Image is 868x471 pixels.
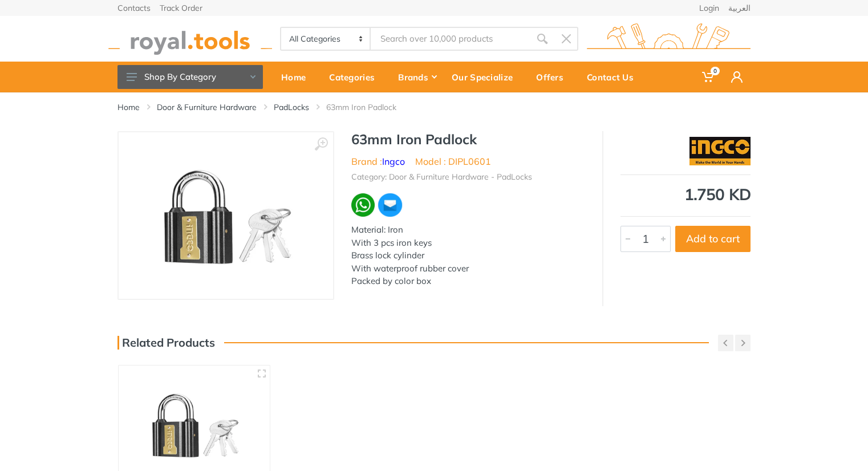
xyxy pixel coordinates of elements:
[444,62,528,92] a: Our Specialize
[728,4,751,12] a: العربية
[377,192,403,218] img: ma.webp
[117,336,215,350] h3: Related Products
[415,155,491,168] li: Model : DIPL0601
[620,186,751,202] div: 1.750 KD
[711,67,720,75] span: 0
[689,137,751,165] img: Ingco
[528,65,579,89] div: Offers
[117,101,140,113] a: Home
[351,155,405,168] li: Brand :
[579,65,649,89] div: Contact Us
[694,62,723,92] a: 0
[587,23,751,55] img: royal.tools Logo
[326,101,413,113] li: 63mm Iron Padlock
[371,27,530,51] input: Site search
[157,101,257,113] a: Door & Furniture Hardware
[351,171,532,183] li: Category: Door & Furniture Hardware - PadLocks
[321,65,390,89] div: Categories
[273,65,321,89] div: Home
[154,144,298,287] img: Royal Tools - 63mm Iron Padlock
[281,28,371,50] select: Category
[117,101,751,113] nav: breadcrumb
[117,65,263,89] button: Shop By Category
[390,65,444,89] div: Brands
[117,4,151,12] a: Contacts
[699,4,719,12] a: Login
[274,101,309,113] a: PadLocks
[444,65,528,89] div: Our Specialize
[351,193,375,217] img: wa.webp
[351,224,585,288] div: Material: Iron With 3 pcs iron keys Brass lock cylinder With waterproof rubber cover Packed by co...
[351,131,585,148] h1: 63mm Iron Padlock
[382,156,405,167] a: Ingco
[675,226,751,252] button: Add to cart
[528,62,579,92] a: Offers
[321,62,390,92] a: Categories
[160,4,202,12] a: Track Order
[579,62,649,92] a: Contact Us
[108,23,272,55] img: royal.tools Logo
[273,62,321,92] a: Home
